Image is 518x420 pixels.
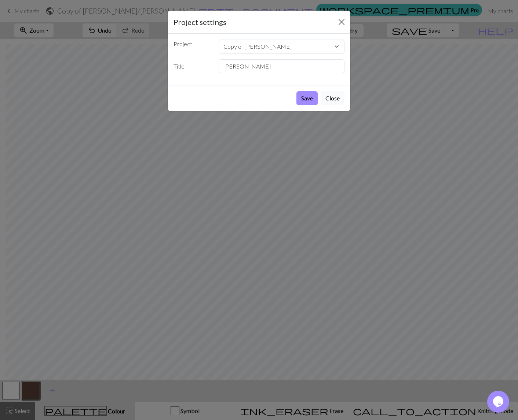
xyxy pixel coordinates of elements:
label: Project [169,40,214,51]
label: Title [169,59,214,73]
button: Close [321,91,344,105]
button: Close [336,16,347,28]
button: Save [296,91,318,105]
h5: Project settings [174,16,226,27]
iframe: chat widget [487,391,511,413]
